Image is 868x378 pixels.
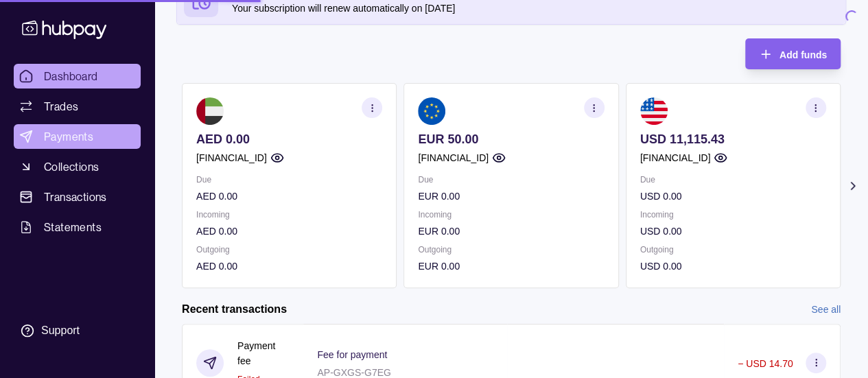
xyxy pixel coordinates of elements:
p: Outgoing [418,242,604,257]
p: AED 0.00 [196,259,382,274]
a: See all [811,302,841,317]
span: Add funds [779,49,827,60]
p: EUR 50.00 [418,132,604,147]
span: Transactions [44,189,107,205]
p: [FINANCIAL_ID] [640,150,711,165]
img: us [640,97,668,125]
a: Collections [14,154,141,179]
p: [FINANCIAL_ID] [418,150,489,165]
span: Collections [44,158,99,175]
p: Payment fee [237,338,290,368]
a: Support [14,316,141,345]
p: USD 0.00 [640,189,826,204]
img: eu [418,97,445,125]
p: Due [640,172,826,187]
a: Trades [14,94,141,119]
button: Add funds [745,38,841,69]
p: AP-GXGS-G7EG [317,367,390,378]
span: Statements [44,219,102,235]
a: Dashboard [14,64,141,88]
a: Transactions [14,185,141,209]
p: Due [196,172,382,187]
p: Incoming [418,207,604,222]
p: EUR 0.00 [418,259,604,274]
p: Fee for payment [317,349,387,360]
p: Your subscription will renew automatically on [DATE] [232,1,838,16]
a: Statements [14,215,141,239]
a: Payments [14,124,141,149]
p: USD 0.00 [640,224,826,239]
p: Due [418,172,604,187]
span: Payments [44,128,93,145]
p: Incoming [640,207,826,222]
p: EUR 0.00 [418,224,604,239]
p: USD 0.00 [640,259,826,274]
h2: Recent transactions [182,302,287,317]
span: Dashboard [44,68,98,84]
div: Support [41,323,80,338]
span: Trades [44,98,78,115]
p: Outgoing [640,242,826,257]
p: EUR 0.00 [418,189,604,204]
img: ae [196,97,224,125]
p: Incoming [196,207,382,222]
p: [FINANCIAL_ID] [196,150,267,165]
p: AED 0.00 [196,132,382,147]
p: − USD 14.70 [738,358,793,369]
p: Outgoing [196,242,382,257]
p: AED 0.00 [196,224,382,239]
p: AED 0.00 [196,189,382,204]
p: USD 11,115.43 [640,132,826,147]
